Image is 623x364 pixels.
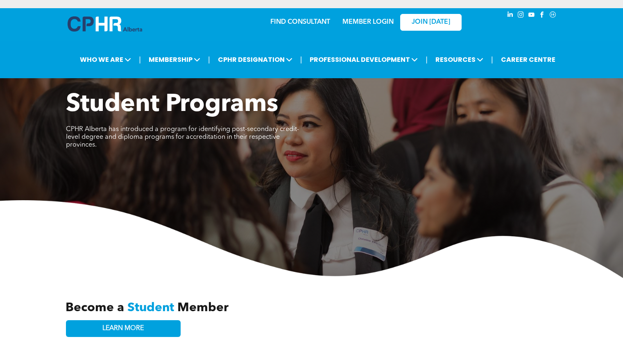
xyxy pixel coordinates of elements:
a: Social network [548,10,557,21]
span: RESOURCES [433,52,486,67]
a: JOIN [DATE] [400,14,462,31]
a: instagram [517,10,526,21]
a: facebook [538,10,547,21]
span: Member [177,302,229,314]
span: MEMBERSHIP [146,52,203,67]
span: Student [127,302,174,314]
a: LEARN MORE [66,320,181,337]
span: CPHR Alberta has introduced a program for identifying post-secondary credit-level degree and dipl... [66,126,299,148]
li: | [139,51,141,68]
a: linkedin [506,10,515,21]
span: CPHR DESIGNATION [215,52,295,67]
li: | [300,51,302,68]
span: Become a [66,302,124,314]
a: FIND CONSULTANT [270,19,330,25]
span: PROFESSIONAL DEVELOPMENT [307,52,420,67]
img: A blue and white logo for cp alberta [68,16,142,32]
li: | [208,51,210,68]
a: MEMBER LOGIN [342,19,394,25]
a: CAREER CENTRE [498,52,558,67]
a: youtube [527,10,536,21]
span: JOIN [DATE] [412,18,450,26]
li: | [426,51,428,68]
span: Student Programs [66,93,278,117]
span: LEARN MORE [102,325,144,332]
li: | [491,51,493,68]
span: WHO WE ARE [77,52,134,67]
